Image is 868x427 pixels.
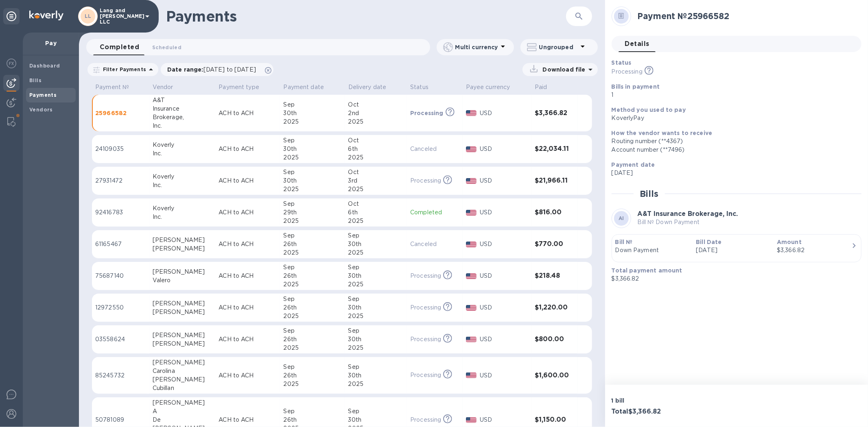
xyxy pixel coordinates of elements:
div: 30th [348,416,404,424]
img: USD [466,110,477,116]
div: 2025 [283,153,341,162]
p: USD [480,303,528,312]
div: [PERSON_NAME] [153,340,212,348]
div: [PERSON_NAME] [153,308,212,316]
b: Total payment amount [612,267,682,274]
div: 2025 [283,248,341,257]
div: Sep [283,327,341,335]
div: 2025 [348,344,404,352]
span: Vendor [153,83,184,91]
h3: $816.00 [535,209,574,216]
p: Completed [410,208,459,217]
img: Logo [29,11,63,20]
div: Brokerage, [153,113,212,122]
div: [PERSON_NAME] [153,331,212,340]
p: USD [480,416,528,424]
div: 2025 [348,380,404,388]
div: Inc. [153,213,212,221]
p: Canceled [410,145,459,153]
div: 2025 [283,118,341,126]
div: Sep [283,295,341,303]
p: [DATE] [696,246,770,255]
p: Payment № [95,83,129,91]
div: [PERSON_NAME] [153,375,212,384]
p: 1 bill [612,396,733,405]
span: Payment date [283,83,335,91]
div: 2025 [348,280,404,289]
div: Insurance [153,105,212,113]
b: Bills [29,77,42,83]
b: How the vendor wants to receive [612,130,713,136]
div: Oct [348,100,404,109]
h3: $770.00 [535,240,574,248]
div: 2025 [348,185,404,194]
div: 6th [348,145,404,153]
div: [PERSON_NAME] [153,236,212,244]
div: Sep [348,231,404,240]
p: 50781089 [95,416,146,424]
div: Sep [283,136,341,145]
img: USD [466,273,477,279]
div: 30th [283,109,341,118]
div: 2025 [283,217,341,225]
p: Down Payment [615,246,690,255]
b: Bills in payment [612,83,660,90]
b: Dashboard [29,63,60,69]
p: Processing [410,176,441,185]
div: 2025 [283,380,341,388]
p: ACH to ACH [219,176,277,185]
h1: Payments [166,8,566,25]
p: ACH to ACH [219,208,277,217]
div: 30th [283,176,341,185]
div: Koverly [153,141,212,149]
p: 03558624 [95,335,146,344]
p: USD [480,208,528,217]
p: Processing [410,335,441,344]
p: ACH to ACH [219,335,277,344]
p: Vendor [153,83,173,91]
p: Ungrouped [539,43,578,51]
span: [DATE] to [DATE] [203,66,256,73]
div: Sep [348,327,404,335]
p: Filter Payments [100,66,146,73]
div: 2025 [283,312,341,320]
div: Account number (**7496) [612,146,855,154]
img: Foreign exchange [7,59,16,68]
div: Inc. [153,122,212,130]
div: 30th [348,272,404,280]
p: 24109035 [95,145,146,153]
div: Oct [348,168,404,176]
div: 6th [348,208,404,217]
h3: $21,966.11 [535,177,574,185]
div: Carolina [153,367,212,375]
p: USD [480,240,528,248]
span: Status [410,83,439,91]
p: 85245732 [95,371,146,380]
p: Canceled [410,240,459,248]
img: USD [466,178,477,184]
p: Bill № Down Payment [638,218,738,227]
div: [PERSON_NAME] [153,358,212,367]
div: 26th [283,272,341,280]
div: 2025 [348,153,404,162]
div: 30th [348,371,404,380]
p: ACH to ACH [219,109,277,118]
div: Date range:[DATE] to [DATE] [161,63,273,76]
p: Paid [535,83,547,91]
span: Details [625,38,649,50]
p: ACH to ACH [219,145,277,153]
p: USD [480,145,528,153]
div: 2025 [283,185,341,194]
h2: Bills [640,189,658,199]
div: Cubillan [153,384,212,392]
div: Sep [283,407,341,416]
div: 2025 [348,118,404,126]
div: 26th [283,416,341,424]
div: 2025 [348,248,404,257]
h3: $22,034.11 [535,145,574,153]
div: 2nd [348,109,404,118]
div: Valero [153,276,212,285]
p: ACH to ACH [219,303,277,312]
p: Payment type [219,83,259,91]
p: USD [480,371,528,380]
